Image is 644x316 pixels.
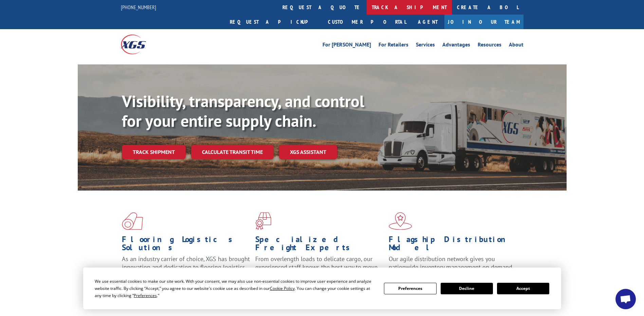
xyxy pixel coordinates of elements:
[323,15,411,29] a: Customer Portal
[497,283,549,294] button: Accept
[95,278,376,299] div: We use essential cookies to make our site work. With your consent, we may also use non-essential ...
[225,15,323,29] a: Request a pickup
[279,145,337,159] a: XGS ASSISTANT
[384,283,436,294] button: Preferences
[411,15,444,29] a: Agent
[255,212,271,230] img: xgs-icon-focused-on-flooring-red
[122,235,250,255] h1: Flooring Logistics Solutions
[191,145,274,159] a: Calculate transit time
[442,42,470,50] a: Advantages
[615,289,636,309] div: Open chat
[122,91,364,131] b: Visibility, transparency, and control for your entire supply chain.
[389,255,514,271] span: Our agile distribution network gives you nationwide inventory management on demand.
[122,255,250,279] span: As an industry carrier of choice, XGS has brought innovation and dedication to flooring logistics...
[255,235,384,255] h1: Specialized Freight Experts
[416,42,435,50] a: Services
[134,293,157,298] span: Preferences
[389,212,412,230] img: xgs-icon-flagship-distribution-model-red
[509,42,523,50] a: About
[121,4,156,11] a: [PHONE_NUMBER]
[122,145,186,159] a: Track shipment
[270,285,295,291] span: Cookie Policy
[478,42,501,50] a: Resources
[83,268,561,309] div: Cookie Consent Prompt
[441,283,493,294] button: Decline
[255,255,384,285] p: From overlength loads to delicate cargo, our experienced staff knows the best way to move your fr...
[389,235,517,255] h1: Flagship Distribution Model
[444,15,523,29] a: Join Our Team
[122,212,143,230] img: xgs-icon-total-supply-chain-intelligence-red
[379,42,408,50] a: For Retailers
[323,42,371,50] a: For [PERSON_NAME]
